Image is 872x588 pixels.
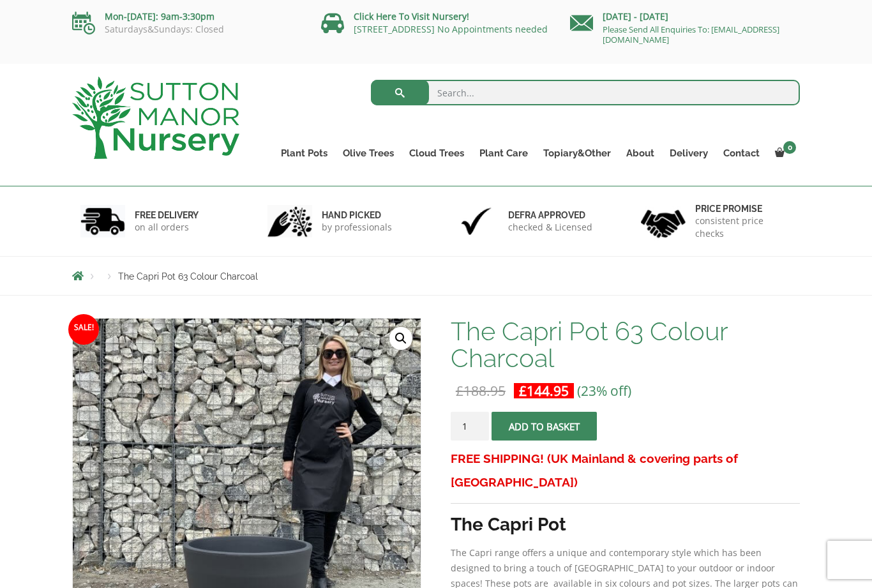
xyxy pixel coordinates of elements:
[492,412,597,441] button: Add to basket
[80,205,125,237] img: 1.jpg
[716,144,767,162] a: Contact
[519,382,527,400] span: £
[519,382,569,400] bdi: 144.95
[619,144,662,162] a: About
[456,382,463,400] span: £
[456,382,506,400] bdi: 188.95
[454,205,499,237] img: 3.jpg
[767,144,800,162] a: 0
[695,203,792,215] h6: Price promise
[389,327,412,350] a: View full-screen image gallery
[72,9,302,24] p: Mon-[DATE]: 9am-3:30pm
[402,144,472,162] a: Cloud Trees
[68,314,99,345] span: Sale!
[508,209,592,221] h6: Defra approved
[118,271,258,282] span: The Capri Pot 63 Colour Charcoal
[662,144,716,162] a: Delivery
[451,514,566,535] strong: The Capri Pot
[695,215,792,240] p: consistent price checks
[354,10,469,22] a: Click Here To Visit Nursery!
[322,221,392,234] p: by professionals
[371,80,801,105] input: Search...
[783,141,796,154] span: 0
[508,221,592,234] p: checked & Licensed
[72,24,302,34] p: Saturdays&Sundays: Closed
[603,24,779,45] a: Please Send All Enquiries To: [EMAIL_ADDRESS][DOMAIN_NAME]
[451,412,489,441] input: Product quantity
[135,209,199,221] h6: FREE DELIVERY
[641,202,686,241] img: 4.jpg
[273,144,335,162] a: Plant Pots
[577,382,631,400] span: (23% off)
[267,205,312,237] img: 2.jpg
[451,318,800,372] h1: The Capri Pot 63 Colour Charcoal
[72,77,239,159] img: logo
[322,209,392,221] h6: hand picked
[536,144,619,162] a: Topiary&Other
[570,9,800,24] p: [DATE] - [DATE]
[135,221,199,234] p: on all orders
[72,271,800,281] nav: Breadcrumbs
[472,144,536,162] a: Plant Care
[354,23,548,35] a: [STREET_ADDRESS] No Appointments needed
[335,144,402,162] a: Olive Trees
[451,447,800,494] h3: FREE SHIPPING! (UK Mainland & covering parts of [GEOGRAPHIC_DATA])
